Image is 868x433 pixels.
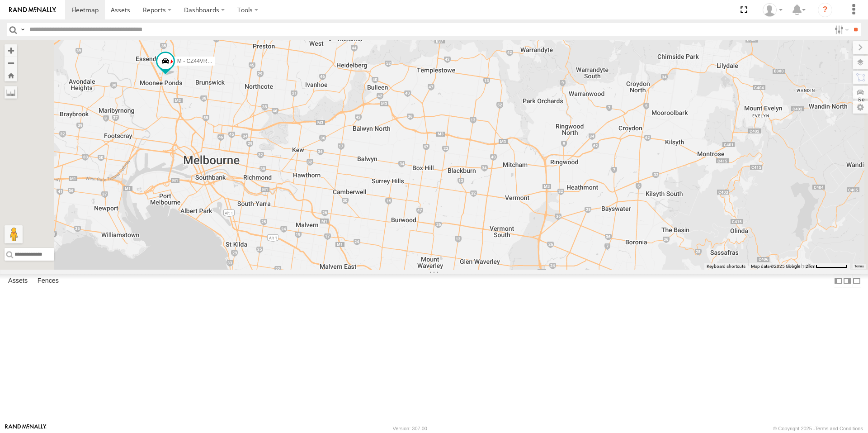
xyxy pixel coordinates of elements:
[33,275,63,287] label: Fences
[818,3,832,17] i: ?
[5,225,23,243] button: Drag Pegman onto the map to open Street View
[5,44,17,57] button: Zoom in
[393,426,427,431] div: Version: 307.00
[9,7,56,13] img: rand-logo.svg
[759,3,786,17] div: Tye Clark
[773,426,863,431] div: © Copyright 2025 -
[831,23,850,36] label: Search Filter Options
[707,263,745,270] button: Keyboard shortcuts
[177,58,255,64] span: M - CZ44VR - Suhayl Electrician
[803,263,850,270] button: Map Scale: 2 km per 66 pixels
[5,57,17,69] button: Zoom out
[751,264,800,269] span: Map data ©2025 Google
[5,69,17,81] button: Zoom Home
[852,274,861,287] label: Hide Summary Table
[854,265,864,268] a: Terms (opens in new tab)
[843,274,852,287] label: Dock Summary Table to the Right
[19,23,26,36] label: Search Query
[853,101,868,114] label: Map Settings
[815,426,863,431] a: Terms and Conditions
[5,424,47,433] a: Visit our Website
[834,274,843,287] label: Dock Summary Table to the Left
[806,264,816,269] span: 2 km
[5,86,17,99] label: Measure
[4,275,32,287] label: Assets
